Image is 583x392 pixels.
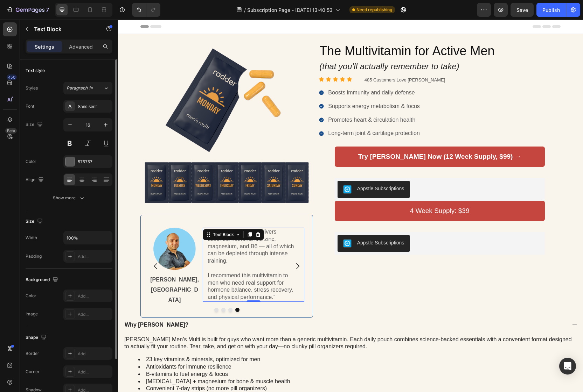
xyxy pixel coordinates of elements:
div: Text style [26,67,45,74]
span: Save [516,7,528,13]
button: Save [511,3,534,17]
p: 485 Customers Love [PERSON_NAME] [247,58,442,64]
p: Advanced [69,43,93,50]
button: Show more [26,192,112,204]
button: Paragraph 1* [63,82,112,94]
div: Undo/Redo [132,3,160,17]
li: B-vitamins to fuel energy & focus [20,351,459,358]
iframe: Design area [118,20,583,392]
button: Dot [117,288,122,292]
div: Add... [78,311,111,318]
div: 4 Week Supply: $39 [292,185,352,197]
p: Settings [35,43,54,50]
span: Subscription Page - [DATE] 13:40:53 [247,6,333,14]
div: Beta [5,128,17,134]
div: Appstle Subscriptions [239,220,286,227]
button: 7 [3,3,52,17]
div: Add... [78,351,111,357]
button: Appstle Subscriptions [220,215,292,232]
div: Color [26,158,36,165]
div: Background [26,275,60,285]
div: Size [26,120,44,129]
div: Size [26,217,44,226]
div: Styles [26,85,38,91]
div: 450 [7,74,17,80]
p: Text Block [34,25,93,33]
input: Auto [64,231,112,244]
div: Show more [53,194,85,201]
button: Dot [103,288,107,292]
p: [PERSON_NAME] Men’s Multi is built for guys who want more than a generic multivitamin. Each daily... [6,316,459,331]
p: Boosts immunity and daily defense [210,70,301,77]
li: Antioxidants for immune resilience [20,344,459,351]
img: AppstleSubscriptions.png [225,220,234,228]
div: Padding [26,253,42,259]
button: Carousel Next Arrow [170,237,189,256]
div: Add... [78,254,111,260]
span: Paragraph 1* [67,85,93,91]
h2: (that you'll actually remember to take) [201,41,443,53]
div: Publish [542,6,560,14]
div: Add... [78,293,111,299]
div: Open Intercom Messenger [559,358,576,375]
h2: The Multivitamin for Active Men [201,23,443,41]
img: AppstleSubscriptions.png [225,165,234,174]
div: Add... [78,369,111,375]
button: Publish [536,3,566,17]
div: 575757 [78,159,111,165]
div: Color [26,293,36,299]
button: Dot [110,288,114,292]
div: Width [26,235,37,241]
p: Why [PERSON_NAME]? [7,302,70,309]
button: 4 Week Supply: $39 [217,181,427,201]
span: Need republishing [356,7,392,13]
div: Shape [26,333,48,342]
li: [MEDICAL_DATA] + magnesium for bone & muscle health [20,358,459,366]
button: Try Radder Now (12 Week Supply, $99) → [217,127,427,147]
div: Corner [26,369,40,375]
p: Promotes heart & circulation health [210,97,301,104]
span: / [244,6,246,14]
p: Long-term joint & cartilage protection [210,110,301,117]
div: Sans-serif [78,104,111,110]
div: Appstle Subscriptions [239,165,286,173]
li: Convenient 7-day strips (no more pill organizers) [20,365,459,373]
p: 7 [46,6,49,14]
p: Supports energy metabolism & focus [210,83,301,91]
div: Border [26,350,39,357]
div: Image [26,311,38,317]
button: Dot [96,288,100,292]
button: Appstle Subscriptions [220,161,292,178]
div: Try [PERSON_NAME] Now (12 Week Supply, $99) → [240,131,403,143]
div: Align [26,175,45,185]
li: 23 key vitamins & minerals, optimized for men [20,336,459,344]
div: Font [26,103,34,109]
